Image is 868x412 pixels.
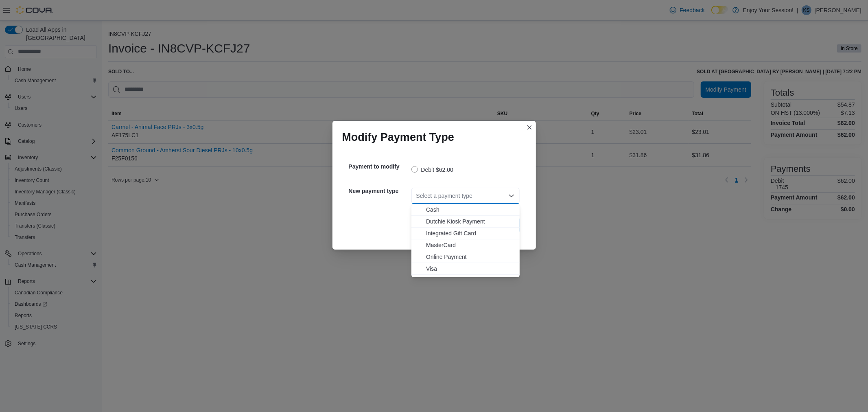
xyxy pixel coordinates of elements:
button: MasterCard [411,239,520,251]
span: Integrated Gift Card [426,229,515,237]
span: Dutchie Kiosk Payment [426,217,515,226]
input: Accessible screen reader label [416,191,417,201]
button: Dutchie Kiosk Payment [411,216,520,228]
h1: Modify Payment Type [342,131,455,144]
button: Closes this modal window [525,123,534,132]
span: Cash [426,206,515,214]
button: Visa [411,263,520,275]
button: Integrated Gift Card [411,228,520,239]
h5: Payment to modify [349,158,410,175]
span: Visa [426,265,515,273]
button: Close list of options [508,193,515,199]
div: Choose from the following options [411,204,520,275]
span: Online Payment [426,253,515,261]
button: Online Payment [411,251,520,263]
span: MasterCard [426,241,515,249]
button: Cash [411,204,520,216]
h5: New payment type [349,183,410,199]
label: Debit $62.00 [411,165,453,175]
